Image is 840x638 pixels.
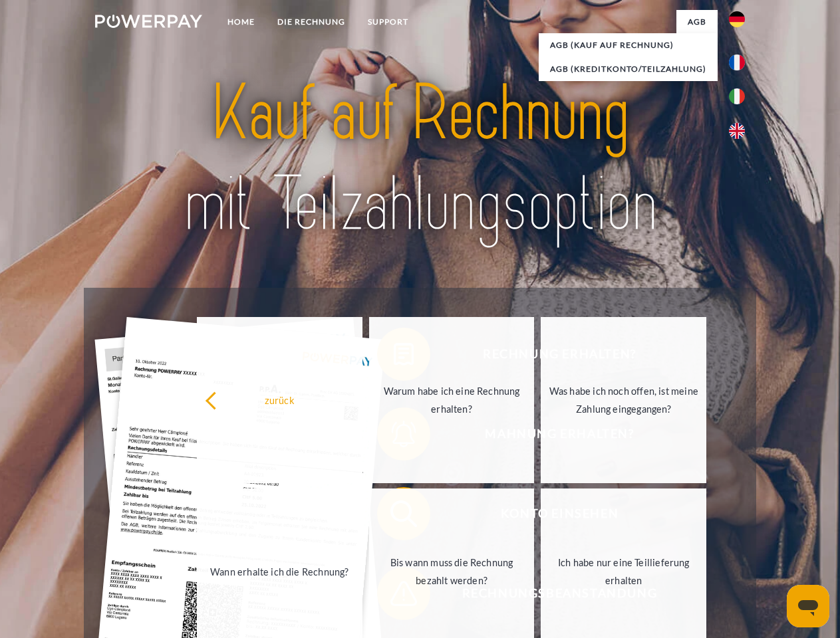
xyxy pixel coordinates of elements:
[729,88,745,104] img: it
[539,33,718,57] a: AGB (Kauf auf Rechnung)
[729,123,745,139] img: en
[377,554,527,589] div: Bis wann muss die Rechnung bezahlt werden?
[539,57,718,81] a: AGB (Kreditkonto/Teilzahlung)
[377,382,527,418] div: Warum habe ich eine Rechnung erhalten?
[216,10,266,34] a: Home
[205,562,354,580] div: Wann erhalte ich die Rechnung?
[549,382,698,418] div: Was habe ich noch offen, ist meine Zahlung eingegangen?
[95,15,202,28] img: logo-powerpay-white.svg
[549,554,698,589] div: Ich habe nur eine Teillieferung erhalten
[676,10,718,34] a: agb
[127,64,713,255] img: title-powerpay_de.svg
[729,54,745,70] img: fr
[266,10,356,34] a: DIE RECHNUNG
[205,391,354,409] div: zurück
[729,11,745,27] img: de
[787,585,829,627] iframe: Schaltfläche zum Öffnen des Messaging-Fensters
[356,10,420,34] a: SUPPORT
[541,317,706,483] a: Was habe ich noch offen, ist meine Zahlung eingegangen?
